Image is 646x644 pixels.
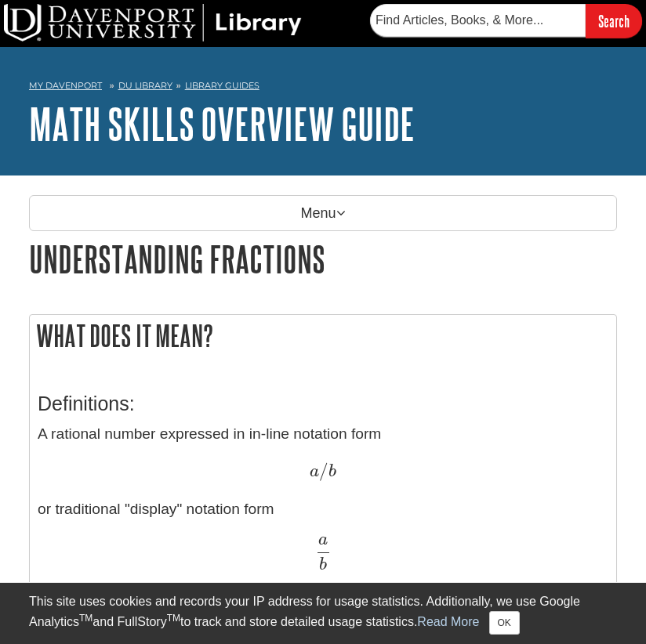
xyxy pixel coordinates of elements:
a: Math Skills Overview Guide [29,99,415,148]
span: a [310,463,319,480]
div: This site uses cookies and records your IP address for usage statistics. Additionally, we use Goo... [29,592,617,635]
span: a [318,531,328,548]
a: Library Guides [185,80,259,91]
span: / [319,460,328,481]
h2: What does it mean? [30,315,616,356]
a: Read More [417,615,479,628]
sup: TM [79,613,93,624]
img: DU Library [4,4,302,42]
p: Menu [29,195,617,231]
span: b [319,556,327,573]
a: DU Library [118,80,172,91]
h1: Understanding Fractions [29,239,617,279]
sup: TM [167,613,180,624]
input: Search [586,4,642,38]
p: A rational number expressed in in-line notation form or traditional "display" notation form where... [38,423,608,608]
nav: breadcrumb [29,75,617,100]
input: Find Articles, Books, & More... [370,4,586,37]
form: Searches DU Library's articles, books, and more [370,4,642,38]
button: Close [489,611,520,635]
h3: Definitions: [38,393,608,415]
span: b [328,463,336,480]
a: My Davenport [29,79,102,92]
